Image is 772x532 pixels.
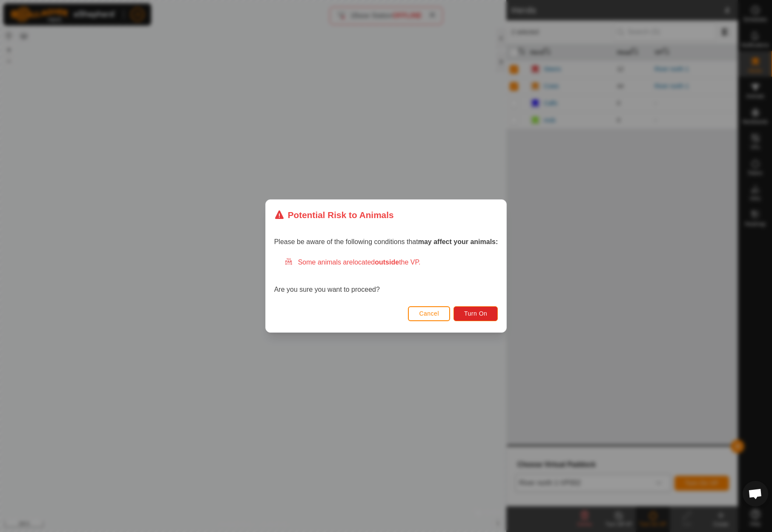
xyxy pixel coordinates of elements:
[274,208,394,221] div: Potential Risk to Animals
[375,259,399,266] strong: outside
[418,238,498,245] strong: may affect your animals:
[408,306,450,321] button: Cancel
[353,259,421,266] span: located the VP.
[743,481,768,506] a: Open chat
[284,257,498,267] div: Some animals are
[453,306,498,321] button: Turn On
[464,310,487,317] span: Turn On
[274,257,498,295] div: Are you sure you want to proceed?
[274,238,498,245] span: Please be aware of the following conditions that
[419,310,439,317] span: Cancel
